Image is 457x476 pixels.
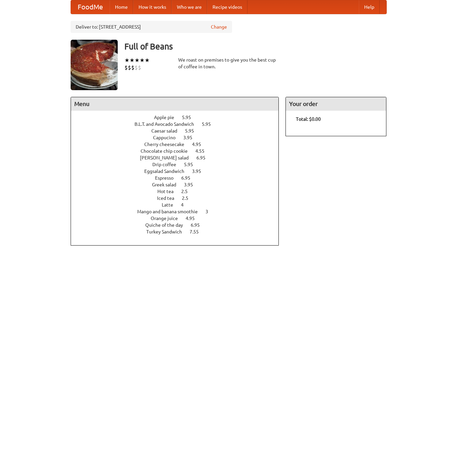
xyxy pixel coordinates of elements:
li: $ [128,64,131,71]
span: 7.55 [190,229,205,234]
a: Greek salad 3.95 [152,182,205,187]
b: Total: $0.00 [296,116,321,122]
a: Eggsalad Sandwich 3.95 [144,169,214,174]
a: Drip coffee 5.95 [152,162,205,167]
span: 6.95 [196,155,212,160]
li: $ [135,64,138,71]
span: 2.5 [182,195,195,201]
a: FoodMe [71,0,110,14]
span: 4.95 [192,142,208,147]
a: Chocolate chip cookie 4.55 [141,148,217,154]
a: Orange juice 4.95 [151,216,207,221]
li: ★ [145,57,150,64]
div: Deliver to: [STREET_ADDRESS] [71,21,232,33]
a: Help [359,0,380,14]
a: Turkey Sandwich 7.55 [146,229,211,234]
span: 2.5 [181,189,194,194]
span: 4.55 [195,148,211,154]
span: Latte [162,202,180,208]
span: 3 [205,209,215,214]
li: ★ [140,57,145,64]
span: Espresso [155,175,180,181]
div: We roast on premises to give you the best cup of coffee in town. [178,57,279,70]
li: $ [131,64,135,71]
a: Change [211,24,227,30]
a: Mango and banana smoothie 3 [137,209,221,214]
span: Hot tea [157,189,180,194]
span: [PERSON_NAME] salad [140,155,195,160]
span: Turkey Sandwich [146,229,189,234]
span: 4 [181,202,190,208]
li: ★ [135,57,140,64]
span: Apple pie [154,115,181,120]
a: B.L.T. and Avocado Sandwich 5.95 [135,121,223,127]
a: Cherry cheesecake 4.95 [144,142,214,147]
a: Hot tea 2.5 [157,189,200,194]
h3: Full of Beans [124,40,387,53]
a: Quiche of the day 6.95 [145,222,212,228]
a: Latte 4 [162,202,196,208]
img: angular.jpg [71,40,118,90]
span: Greek salad [152,182,183,187]
span: 5.95 [182,115,198,120]
span: Quiche of the day [145,222,190,228]
a: How it works [133,0,172,14]
span: Iced tea [157,195,181,201]
span: Drip coffee [152,162,183,167]
li: ★ [124,57,129,64]
span: Mango and banana smoothie [137,209,204,214]
span: 5.95 [185,128,201,134]
span: 5.95 [202,121,218,127]
span: Orange juice [151,216,185,221]
span: Chocolate chip cookie [141,148,194,154]
h4: Menu [71,97,279,111]
span: 6.95 [181,175,197,181]
a: Caesar salad 5.95 [151,128,206,134]
li: ★ [129,57,135,64]
span: Eggsalad Sandwich [144,169,191,174]
a: Iced tea 2.5 [157,195,201,201]
span: Cherry cheesecake [144,142,191,147]
h4: Your order [286,97,386,111]
a: [PERSON_NAME] salad 6.95 [140,155,218,160]
a: Cappucino 3.95 [153,135,205,140]
a: Who we are [172,0,207,14]
span: 3.95 [183,135,199,140]
li: $ [138,64,141,71]
span: 4.95 [186,216,201,221]
span: Cappucino [153,135,182,140]
a: Apple pie 5.95 [154,115,203,120]
li: $ [124,64,128,71]
span: Caesar salad [151,128,184,134]
span: B.L.T. and Avocado Sandwich [135,121,201,127]
a: Espresso 6.95 [155,175,203,181]
span: 3.95 [192,169,208,174]
span: 3.95 [184,182,200,187]
span: 5.95 [184,162,200,167]
a: Home [110,0,133,14]
a: Recipe videos [207,0,247,14]
span: 6.95 [191,222,206,228]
